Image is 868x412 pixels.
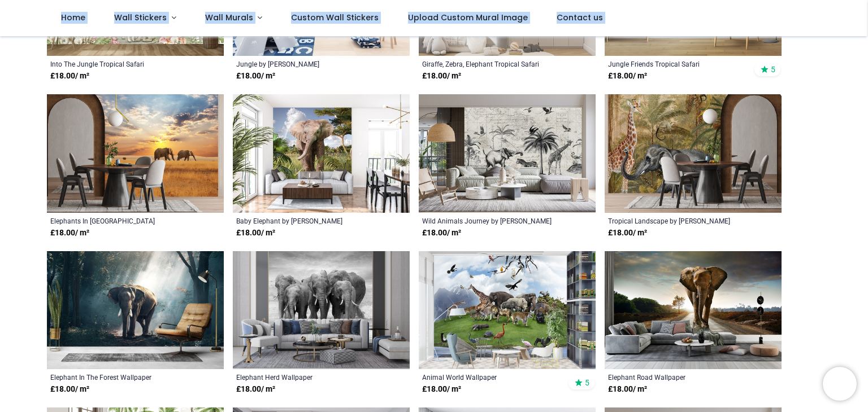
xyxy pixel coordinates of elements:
[50,216,186,225] a: Elephants In [GEOGRAPHIC_DATA] Wallpaper
[608,216,744,225] a: Tropical Landscape by [PERSON_NAME]
[236,384,275,395] strong: £ 18.00 / m²
[50,384,89,395] strong: £ 18.00 / m²
[408,12,528,23] span: Upload Custom Mural Image
[422,384,461,395] strong: £ 18.00 / m²
[47,94,224,213] img: Elephants In Savannah Wall Mural Wallpaper
[422,227,461,239] strong: £ 18.00 / m²
[823,367,857,401] iframe: Brevo live chat
[608,59,744,68] a: Jungle Friends Tropical Safari
[47,251,224,370] img: Elephant In The Forest Wall Mural Wallpaper
[608,227,647,239] strong: £ 18.00 / m²
[605,94,782,213] img: Tropical Landscape Wall Mural by Uta Naumann
[233,251,410,370] img: Elephant Herd Wall Mural Wallpaper
[771,64,775,74] span: 5
[585,378,589,388] span: 5
[605,251,782,370] img: Elephant Road Wall Mural Wallpaper
[236,227,275,239] strong: £ 18.00 / m²
[236,216,372,225] a: Baby Elephant by [PERSON_NAME]
[291,12,379,23] span: Custom Wall Stickers
[236,372,372,382] a: Elephant Herd Wallpaper
[422,216,558,225] a: Wild Animals Journey by [PERSON_NAME]
[557,12,603,23] span: Contact us
[114,12,167,23] span: Wall Stickers
[422,372,558,382] a: Animal World Wallpaper
[422,59,558,68] a: Giraffe, Zebra, Elephant Tropical Safari
[233,94,410,213] img: Baby Elephant Wall Mural by David Penfound
[50,227,89,239] strong: £ 18.00 / m²
[236,59,372,68] a: Jungle by [PERSON_NAME]
[419,251,596,370] img: Animal World Wall Mural Wallpaper
[422,71,461,82] strong: £ 18.00 / m²
[50,372,186,382] a: Elephant In The Forest Wallpaper
[419,94,596,213] img: Wild Animals Journey Wall Mural by Andrea Haase
[608,71,647,82] strong: £ 18.00 / m²
[50,71,89,82] strong: £ 18.00 / m²
[236,71,275,82] strong: £ 18.00 / m²
[50,59,186,68] a: Into The Jungle Tropical Safari
[608,384,647,395] strong: £ 18.00 / m²
[61,12,85,23] span: Home
[205,12,253,23] span: Wall Murals
[608,372,744,382] a: Elephant Road Wallpaper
